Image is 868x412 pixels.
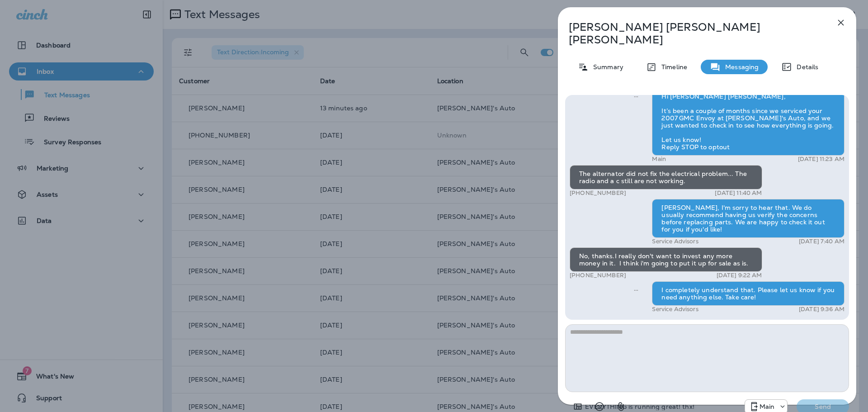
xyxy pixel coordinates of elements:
[799,306,844,313] p: [DATE] 9:36 AM
[657,63,687,71] p: Timeline
[798,156,844,163] p: [DATE] 11:23 AM
[570,189,626,197] p: [PHONE_NUMBER]
[634,92,638,100] span: Sent
[759,403,775,410] p: Main
[652,88,844,156] div: Hi [PERSON_NAME] [PERSON_NAME], It’s been a couple of months since we serviced your 2007 GMC Envo...
[570,272,626,279] p: [PHONE_NUMBER]
[652,199,844,238] div: [PERSON_NAME], I'm sorry to hear that. We do usually recommend having us verify the concerns befo...
[589,63,623,71] p: Summary
[570,165,762,189] div: The alternator did not fix the electrical problem... The radio and a c still are not working.
[745,401,788,412] div: +1 (941) 231-4423
[652,281,844,306] div: I completely understand that. Please let us know if you need anything else. Take care!
[652,156,666,163] p: Main
[717,272,762,279] p: [DATE] 9:22 AM
[652,306,698,313] p: Service Advisors
[792,63,818,71] p: Details
[715,189,762,197] p: [DATE] 11:40 AM
[721,63,759,71] p: Messaging
[799,238,844,245] p: [DATE] 7:40 AM
[634,285,638,294] span: Sent
[570,247,762,272] div: No, thanks.I really don't want to invest any more money in it. I think i'm going to put it up for...
[652,238,698,245] p: Service Advisors
[569,21,816,46] p: [PERSON_NAME] [PERSON_NAME] [PERSON_NAME]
